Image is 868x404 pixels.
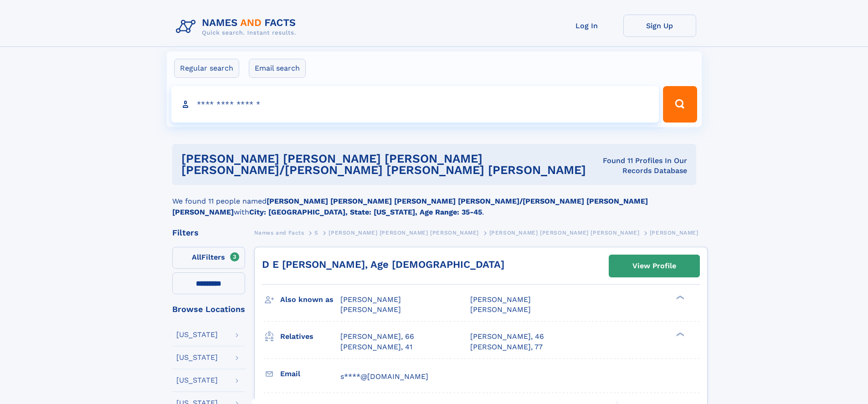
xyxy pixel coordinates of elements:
[192,253,201,261] span: All
[314,227,318,238] a: S
[174,59,239,78] label: Regular search
[632,256,676,276] div: View Profile
[470,305,531,314] span: [PERSON_NAME]
[329,230,479,236] span: [PERSON_NAME] [PERSON_NAME] [PERSON_NAME]
[280,366,340,382] h3: Email
[609,255,699,277] a: View Profile
[470,295,531,304] span: [PERSON_NAME]
[470,332,544,342] a: [PERSON_NAME], 46
[181,153,598,176] h1: [PERSON_NAME] [PERSON_NAME] [PERSON_NAME] [PERSON_NAME]/[PERSON_NAME] [PERSON_NAME] [PERSON_NAME]
[674,332,685,338] div: ❯
[674,295,685,301] div: ❯
[663,86,697,123] button: Search Button
[340,295,401,304] span: [PERSON_NAME]
[489,230,640,236] span: [PERSON_NAME] [PERSON_NAME] [PERSON_NAME]
[171,86,659,123] input: search input
[172,247,245,269] label: Filters
[176,331,218,338] div: [US_STATE]
[176,377,218,384] div: [US_STATE]
[340,332,414,342] a: [PERSON_NAME], 66
[489,227,640,238] a: [PERSON_NAME] [PERSON_NAME] [PERSON_NAME]
[314,230,318,236] span: S
[172,185,696,218] div: We found 11 people named with .
[172,15,303,39] img: Logo Names and Facts
[249,59,306,78] label: Email search
[280,329,340,344] h3: Relatives
[470,342,543,352] a: [PERSON_NAME], 77
[598,156,687,176] div: Found 11 Profiles In Our Records Database
[329,227,479,238] a: [PERSON_NAME] [PERSON_NAME] [PERSON_NAME]
[650,230,699,236] span: [PERSON_NAME]
[254,227,304,238] a: Names and Facts
[172,229,245,237] div: Filters
[172,305,245,313] div: Browse Locations
[550,15,623,37] a: Log In
[340,342,412,352] a: [PERSON_NAME], 41
[623,15,696,37] a: Sign Up
[340,305,401,314] span: [PERSON_NAME]
[262,259,504,270] a: D E [PERSON_NAME], Age [DEMOGRAPHIC_DATA]
[280,292,340,307] h3: Also known as
[176,354,218,361] div: [US_STATE]
[172,197,648,216] b: [PERSON_NAME] [PERSON_NAME] [PERSON_NAME] [PERSON_NAME]/[PERSON_NAME] [PERSON_NAME] [PERSON_NAME]
[249,208,482,216] b: City: [GEOGRAPHIC_DATA], State: [US_STATE], Age Range: 35-45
